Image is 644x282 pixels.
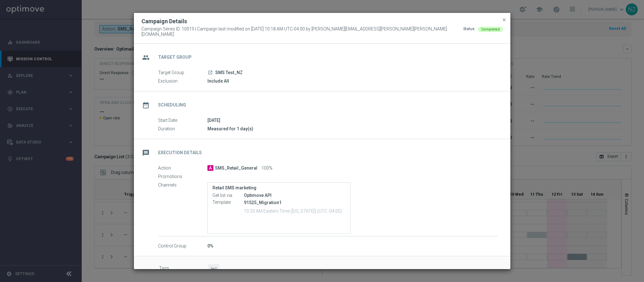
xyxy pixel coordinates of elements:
[463,26,476,37] div: Status:
[140,147,151,159] i: message
[207,70,213,76] a: launch
[208,264,219,274] span: test
[140,100,151,111] i: date_range
[208,70,213,75] i: launch
[158,79,207,84] label: Exclusion
[207,126,498,132] div: Measured for 1 day(s)
[215,165,257,171] span: SMS_Retail_General
[158,243,207,249] label: Control Group
[212,193,244,198] label: Get list via
[207,117,498,123] div: [DATE]
[244,208,345,214] p: 10:20 AM Eastern Time ([US_STATE]) (UTC -04:00)
[158,70,207,76] label: Target Group
[207,243,498,249] div: 0%
[158,165,207,171] label: Action
[158,126,207,132] label: Duration
[158,150,202,156] h2: Execution Details
[140,52,151,63] i: group
[215,70,243,76] span: SMS Test_NZ
[159,264,208,274] label: Tags
[502,17,507,22] span: close
[261,165,272,171] span: 100%
[481,27,500,31] span: Completed
[158,102,186,108] h2: Scheduling
[141,18,187,25] h2: Campaign Details
[244,192,345,198] div: Optimove API
[212,185,345,191] label: Retail SMS marketing
[158,174,207,180] label: Promotions
[478,26,503,31] colored-tag: Completed
[141,26,463,37] span: Campaign Series ID: 10019 | Campaign last modified on [DATE] 10:18 AM UTC-04:00 by [PERSON_NAME][...
[207,78,498,84] div: Include All
[244,200,345,205] p: 91525_Migration1
[207,165,213,171] span: A
[212,200,244,205] label: Template
[158,118,207,123] label: Start Date
[158,182,207,188] label: Channels
[158,54,192,60] h2: Target Group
